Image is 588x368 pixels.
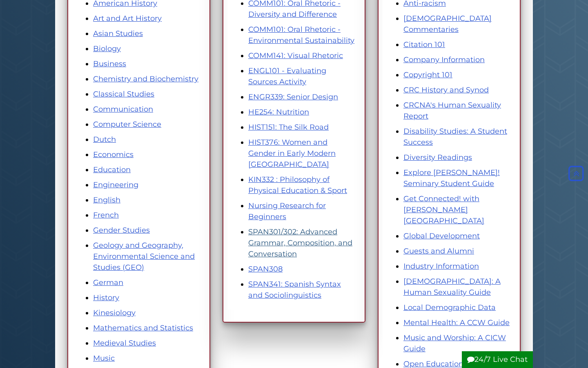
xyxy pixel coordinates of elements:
[93,74,198,83] a: Chemistry and Biochemistry
[93,180,138,189] a: Engineering
[93,90,154,99] a: Classical Studies
[93,165,131,174] a: Education
[93,135,116,144] a: Dutch
[403,55,485,64] a: Company Information
[93,226,150,235] a: Gender Studies
[248,138,336,169] a: HIST376: Women and Gender in Early Modern [GEOGRAPHIC_DATA]
[93,211,119,220] a: French
[403,277,501,297] a: [DEMOGRAPHIC_DATA]: A Human Sexuality Guide
[93,195,120,204] a: English
[93,323,193,332] a: Mathematics and Statistics
[248,227,352,258] a: SPAN301/302: Advanced Grammar, Composition, and Conversation
[403,333,506,353] a: Music and Worship: A CICW Guide
[93,308,136,317] a: Kinesiology
[403,168,500,188] a: Explore [PERSON_NAME]! Seminary Student Guide
[93,293,119,302] a: History
[248,175,347,195] a: KIN332 : Philosophy of Physical Education & Sport
[93,44,121,53] a: Biology
[403,303,496,312] a: Local Demographic Data
[248,265,283,274] a: SPAN308
[93,278,123,287] a: German
[93,105,153,114] a: Communication
[403,194,484,225] a: Get Connected! with [PERSON_NAME][GEOGRAPHIC_DATA]
[403,101,501,121] a: CRCNA's Human Sexuality Report
[403,262,479,271] a: Industry Information
[403,127,507,147] a: Disability Studies: A Student Success
[403,231,480,240] a: Global Development
[403,40,445,49] a: Citation 101
[403,247,474,256] a: Guests and Alumni
[248,108,309,117] a: HE254: Nutrition
[248,51,343,60] a: COMM141: Visual Rhetoric
[248,66,326,86] a: ENGL101 - Evaluating Sources Activity
[403,153,472,162] a: Diversity Readings
[462,351,533,368] button: 24/7 Live Chat
[248,280,341,300] a: SPAN341: Spanish Syntax and Sociolinguistics
[93,29,143,38] a: Asian Studies
[93,241,195,272] a: Geology and Geography, Environmental Science and Studies (GEO)
[93,14,162,23] a: Art and Art History
[248,201,326,221] a: Nursing Research for Beginners
[403,14,492,34] a: [DEMOGRAPHIC_DATA] Commentaries
[248,123,329,132] a: HIST151: The Silk Road
[93,59,126,68] a: Business
[93,120,161,129] a: Computer Science
[403,70,452,79] a: Copyright 101
[248,92,338,101] a: ENGR339: Senior Design
[403,318,510,327] a: Mental Health: A CCW Guide
[248,25,354,45] a: COMM101: Oral Rhetoric - Environmental Sustainability
[93,354,115,363] a: Music
[93,339,156,348] a: Medieval Studies
[566,169,586,178] a: Back to Top
[403,85,489,94] a: CRC History and Synod
[93,150,134,159] a: Economics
